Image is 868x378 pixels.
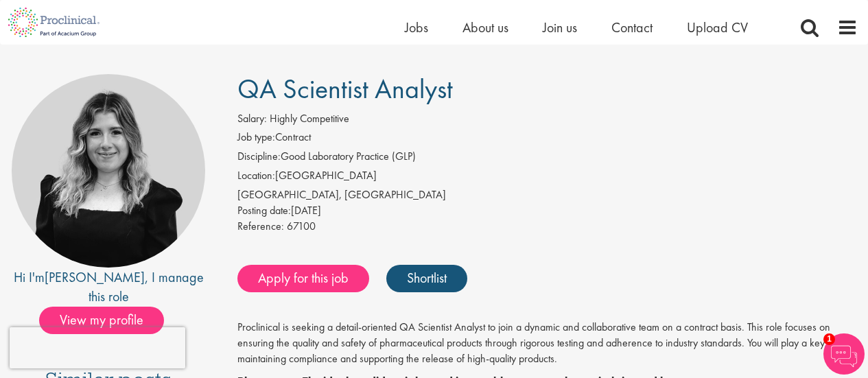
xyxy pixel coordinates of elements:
[10,268,207,307] div: Hi I'm , I manage this role
[237,265,369,292] a: Apply for this job
[823,333,865,375] img: Chatbot
[39,307,164,334] span: View my profile
[237,71,453,106] span: QA Scientist Analyst
[237,149,858,168] li: Good Laboratory Practice (GLP)
[237,203,858,219] div: [DATE]
[10,327,185,368] iframe: reCAPTCHA
[237,130,858,149] li: Contract
[45,268,145,286] a: [PERSON_NAME]
[237,320,858,367] p: Proclinical is seeking a detail-oriented QA Scientist Analyst to join a dynamic and collaborative...
[823,333,835,345] span: 1
[237,149,281,165] label: Discipline:
[287,219,316,233] span: 67100
[237,187,858,203] div: [GEOGRAPHIC_DATA], [GEOGRAPHIC_DATA]
[405,19,428,36] a: Jobs
[237,168,858,187] li: [GEOGRAPHIC_DATA]
[237,130,275,145] label: Job type:
[270,111,349,126] span: Highly Competitive
[237,111,267,127] label: Salary:
[12,74,205,268] img: imeage of recruiter Molly Colclough
[39,309,178,327] a: View my profile
[237,168,275,184] label: Location:
[611,19,653,36] a: Contact
[543,19,577,36] a: Join us
[237,203,291,217] span: Posting date:
[237,219,284,235] label: Reference:
[687,19,748,36] a: Upload CV
[462,19,508,36] a: About us
[386,265,467,292] a: Shortlist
